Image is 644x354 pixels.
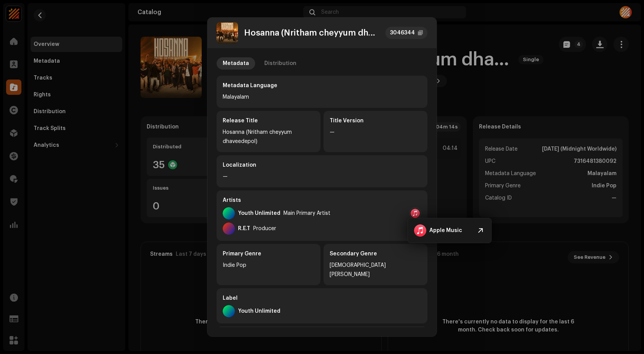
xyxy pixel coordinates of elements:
div: Youth Unlimited [238,308,280,314]
div: Title Version [330,117,421,125]
div: Label [223,294,421,302]
div: Youth Unlimited [238,210,280,216]
div: R.E.T [238,226,250,232]
div: Main Primary Artist [283,210,330,216]
div: Malayalam [223,93,421,102]
div: — [223,172,421,181]
div: Localization [223,161,421,169]
div: Release Title [223,117,314,125]
div: [DEMOGRAPHIC_DATA][PERSON_NAME] [330,261,421,279]
div: Producer [253,226,276,232]
div: Metadata Language [223,82,421,89]
div: Metadata [223,57,249,70]
div: Hosanna (Nritham cheyyum dhaveedepol) [244,28,379,37]
div: Primary Genre [223,250,314,258]
div: Hosanna (Nritham cheyyum dhaveedepol) [223,128,314,146]
div: Artists [223,196,421,204]
div: Indie Pop [223,261,314,270]
div: Apple Music [429,227,462,234]
img: 3ae168b7-2ab1-4a3e-ad5f-60fc8faef99b [217,22,238,44]
div: Secondary Genre [330,250,421,258]
div: — [330,128,421,137]
div: Distribution [264,57,296,70]
div: 3046344 [390,28,415,37]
